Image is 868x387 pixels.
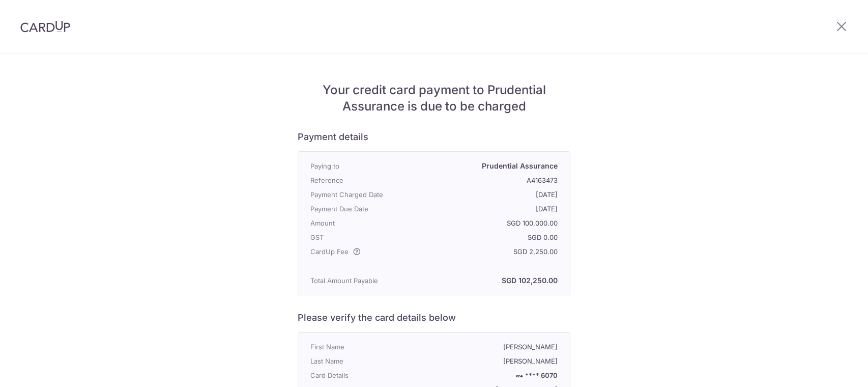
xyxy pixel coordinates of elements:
span: CardUp Fee [310,245,349,258]
p: Paying to [310,160,409,172]
p: Total Amount Payable [310,274,409,287]
h5: Your credit card payment to Prudential Assurance is due to be charged [298,82,570,115]
p: [DATE] [409,188,558,201]
p: [PERSON_NAME] [409,355,558,367]
p: [DATE] [409,203,558,215]
p: A4163473 [409,174,558,186]
p: SGD 0.00 [409,231,558,243]
p: Amount [310,217,409,229]
img: CardUp [20,20,70,33]
p: Last Name [310,355,409,367]
p: Prudential Assurance [409,160,558,172]
p: SGD 100,000.00 [409,217,558,229]
h6: Please verify the card details below [298,312,570,324]
p: Card Details [310,369,409,381]
p: Reference [310,174,409,186]
p: Payment Due Date [310,203,409,215]
p: [PERSON_NAME] [409,341,558,353]
p: First Name [310,341,409,353]
p: SGD 102,250.00 [409,274,558,287]
img: VISA [513,372,525,379]
p: Payment Charged Date [310,188,409,201]
h6: Payment details [298,131,570,143]
p: GST [310,231,409,243]
p: SGD 2,250.00 [409,245,558,258]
